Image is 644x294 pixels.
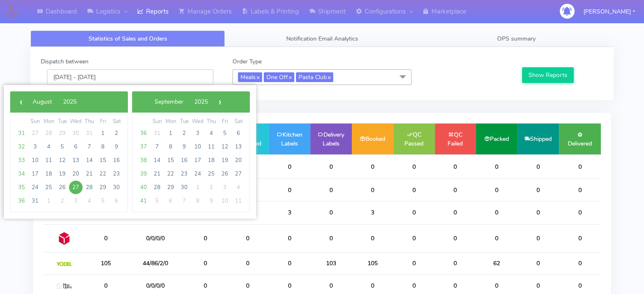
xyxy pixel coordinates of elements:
[137,140,150,154] span: 37
[205,167,218,181] span: 25
[83,154,96,167] span: 14
[476,224,517,252] td: 0
[189,96,213,108] button: 2025
[164,126,177,140] span: 1
[47,69,213,85] input: Pick the Daterange
[205,117,218,126] th: weekday
[42,181,55,194] span: 25
[559,154,601,179] td: 0
[63,98,77,106] span: 2025
[136,96,226,104] bs-datepicker-navigation-view: ​ ​ ​
[137,181,150,194] span: 40
[42,126,55,140] span: 28
[83,181,96,194] span: 28
[55,194,69,208] span: 2
[218,194,232,208] span: 10
[55,126,69,140] span: 29
[137,154,150,167] span: 38
[83,194,96,208] span: 4
[205,140,218,154] span: 11
[83,167,96,181] span: 21
[137,194,150,208] span: 41
[184,224,227,252] td: 0
[110,194,123,208] span: 6
[191,126,205,140] span: 3
[218,154,232,167] span: 19
[269,179,310,201] td: 0
[476,253,517,275] td: 62
[177,117,191,126] th: weekday
[14,96,27,108] button: ‹
[352,253,393,275] td: 105
[28,167,42,181] span: 17
[58,96,82,108] button: 2025
[559,253,601,275] td: 0
[296,72,333,82] span: Pasta Club
[435,124,476,154] td: QC Failed
[232,57,262,66] label: Order Type
[150,194,164,208] span: 5
[110,154,123,167] span: 16
[69,117,83,126] th: weekday
[177,181,191,194] span: 30
[232,117,245,126] th: weekday
[96,194,110,208] span: 5
[137,167,150,181] span: 39
[164,140,177,154] span: 8
[177,154,191,167] span: 16
[238,72,262,82] span: Meals
[194,98,208,106] span: 2025
[149,96,189,108] button: September
[476,201,517,224] td: 0
[33,98,52,106] span: August
[15,140,28,154] span: 32
[69,181,83,194] span: 27
[213,96,226,108] span: ›
[57,262,72,266] img: Yodel
[352,124,393,154] td: Booked
[232,140,245,154] span: 13
[42,154,55,167] span: 11
[205,194,218,208] span: 9
[69,140,83,154] span: 6
[55,154,69,167] span: 12
[110,167,123,181] span: 23
[227,253,269,275] td: 0
[15,194,28,208] span: 36
[57,231,72,246] img: DPD
[155,98,183,106] span: September
[85,253,126,275] td: 105
[352,154,393,179] td: 0
[393,253,435,275] td: 0
[393,179,435,201] td: 0
[227,224,269,252] td: 0
[522,67,574,83] button: Show Reports
[393,224,435,252] td: 0
[517,201,559,224] td: 0
[42,140,55,154] span: 4
[164,167,177,181] span: 22
[310,124,352,154] td: Delivery Labels
[577,3,641,20] button: [PERSON_NAME]
[164,194,177,208] span: 6
[96,117,110,126] th: weekday
[110,126,123,140] span: 2
[310,179,352,201] td: 0
[28,181,42,194] span: 24
[150,117,164,126] th: weekday
[164,181,177,194] span: 29
[218,167,232,181] span: 26
[310,253,352,275] td: 103
[150,154,164,167] span: 14
[28,140,42,154] span: 3
[69,154,83,167] span: 13
[126,253,184,275] td: 44/86/2/0
[191,140,205,154] span: 10
[110,140,123,154] span: 9
[517,124,559,154] td: Shipped
[41,57,88,66] label: Dispatch between
[110,181,123,194] span: 30
[85,224,126,252] td: 0
[517,224,559,252] td: 0
[14,96,95,104] bs-datepicker-navigation-view: ​ ​ ​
